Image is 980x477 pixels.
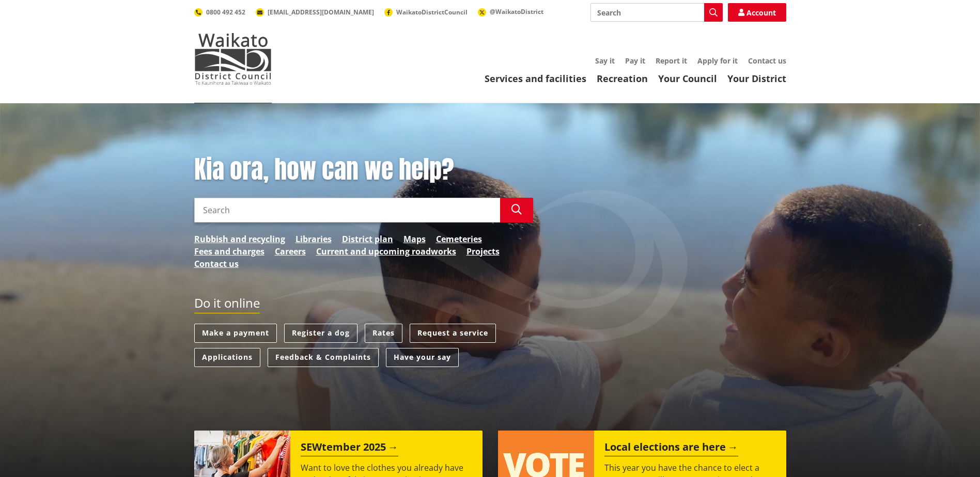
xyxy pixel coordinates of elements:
[194,324,277,343] a: Make a payment
[275,245,306,258] a: Careers
[478,7,543,16] a: @WaikatoDistrict
[727,72,786,85] a: Your District
[728,3,786,22] a: Account
[625,56,645,66] a: Pay it
[194,8,245,17] a: 0800 492 452
[194,198,500,222] input: Search input
[316,245,456,258] a: Current and upcoming roadworks
[301,441,398,456] h2: SEWtember 2025
[386,348,459,367] a: Have your say
[403,233,426,245] a: Maps
[590,3,723,22] input: Search input
[597,72,648,85] a: Recreation
[194,296,260,314] h2: Do it online
[410,324,496,343] a: Request a service
[206,8,245,17] span: 0800 492 452
[485,72,586,85] a: Services and facilities
[365,324,402,343] a: Rates
[268,348,379,367] a: Feedback & Complaints
[284,324,357,343] a: Register a dog
[268,8,374,17] span: [EMAIL_ADDRESS][DOMAIN_NAME]
[295,233,332,245] a: Libraries
[396,8,468,17] span: WaikatoDistrictCouncil
[697,56,738,66] a: Apply for it
[194,245,265,258] a: Fees and charges
[466,245,500,258] a: Projects
[748,56,786,66] a: Contact us
[656,56,687,66] a: Report it
[194,33,272,85] img: Waikato District Council - Te Kaunihera aa Takiwaa o Waikato
[384,8,468,17] a: WaikatoDistrictCouncil
[194,155,533,185] h1: Kia ora, how can we help?
[490,7,543,16] span: @WaikatoDistrict
[658,72,717,85] a: Your Council
[342,233,393,245] a: District plan
[436,233,482,245] a: Cemeteries
[604,441,738,456] h2: Local elections are here
[595,56,615,66] a: Say it
[194,233,285,245] a: Rubbish and recycling
[194,258,239,270] a: Contact us
[194,348,260,367] a: Applications
[256,8,374,17] a: [EMAIL_ADDRESS][DOMAIN_NAME]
